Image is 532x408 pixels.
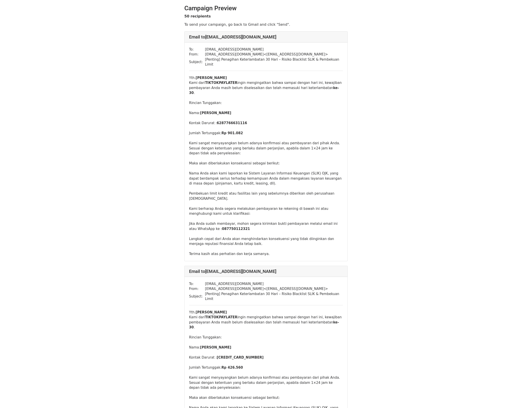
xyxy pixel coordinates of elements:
[205,315,237,319] b: TIKTOKPAYLATER
[189,269,343,274] h4: Email to [EMAIL_ADDRESS][DOMAIN_NAME]
[184,4,348,12] h2: Campaign Preview
[189,75,343,257] div: Yth. Kami dari ingin mengingatkan bahwa sampai dengan hari ini, kewajiban pembayaran Anda masih b...
[205,286,343,291] td: [EMAIL_ADDRESS][DOMAIN_NAME] < [EMAIL_ADDRESS][DOMAIN_NAME] >
[205,52,343,57] td: [EMAIL_ADDRESS][DOMAIN_NAME] < [EMAIL_ADDRESS][DOMAIN_NAME] >
[205,57,343,67] td: [Penting] Penagihan Keterlambatan 30 Hari – Risiko Blacklist SLIK & Pembekuan Limit
[200,111,231,115] b: [PERSON_NAME]
[221,365,243,370] b: Rp 426.560
[189,281,205,287] td: To:
[189,47,205,52] td: To:
[205,81,237,85] b: TIKTOKPAYLATER
[184,22,348,27] p: To send your campaign, go back to Gmail and click "Send".
[205,47,343,52] td: [EMAIL_ADDRESS][DOMAIN_NAME]
[189,34,343,40] h4: Email to [EMAIL_ADDRESS][DOMAIN_NAME]
[189,286,205,291] td: From:
[196,76,227,80] b: [PERSON_NAME]
[200,345,231,349] b: [PERSON_NAME]
[184,14,211,18] strong: 50 recipients
[217,355,264,359] b: [CREDIT_CARD_NUMBER]
[196,310,227,314] b: [PERSON_NAME]
[221,131,243,135] b: Rp 901.082
[222,227,250,231] b: 087750112321
[189,57,205,67] td: Subject:
[205,281,343,287] td: [EMAIL_ADDRESS][DOMAIN_NAME]
[205,291,343,302] td: [Penting] Penagihan Keterlambatan 30 Hari – Risiko Blacklist SLIK & Pembekuan Limit
[189,291,205,302] td: Subject:
[189,52,205,57] td: From:
[217,121,247,125] b: 6287766631116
